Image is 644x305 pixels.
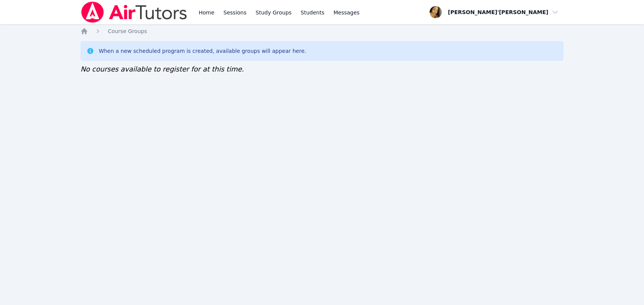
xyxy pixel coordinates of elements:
[334,9,360,16] span: Messages
[108,28,147,34] span: Course Groups
[80,2,188,23] img: Air Tutors
[80,27,564,35] nav: Breadcrumb
[99,47,306,55] div: When a new scheduled program is created, available groups will appear here.
[108,27,147,35] a: Course Groups
[80,65,244,73] span: No courses available to register for at this time.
